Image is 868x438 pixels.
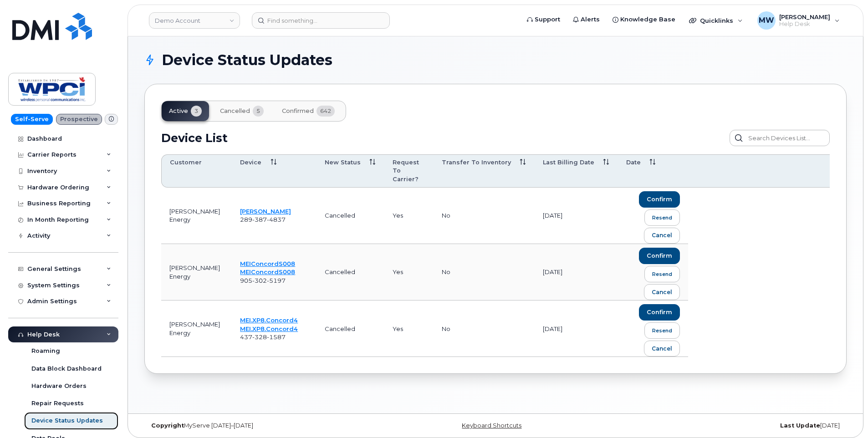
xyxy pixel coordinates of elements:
[639,304,680,321] button: confirm
[240,260,295,276] a: MEIConcordS008 MEIConcordS008
[252,216,267,223] span: 387
[639,248,680,264] button: confirm
[780,422,820,429] strong: Last Update
[647,308,672,316] span: confirm
[317,300,384,357] td: Cancelled
[253,106,264,117] span: 5
[240,316,298,332] a: MEI.XP8.Concord4 MEI.XP8.Concord4
[652,345,672,353] div: cancel
[161,154,232,188] th: Customer
[384,188,434,244] td: Yes
[442,158,511,167] span: Transfer to inventory
[161,131,228,145] h2: Device List
[267,216,286,223] span: 4837
[325,158,361,167] span: New Status
[161,300,232,357] td: [PERSON_NAME] Energy
[535,300,618,357] td: [DATE]
[644,209,680,226] button: resend
[647,195,672,204] span: confirm
[639,191,680,208] button: confirm
[282,107,314,115] span: Confirmed
[652,327,672,334] span: resend
[652,288,672,296] div: cancel
[644,341,680,357] a: cancel
[626,158,641,167] span: Date
[434,244,535,300] td: No
[240,216,286,223] span: 289
[240,208,291,215] a: [PERSON_NAME]
[647,252,672,260] span: confirm
[240,158,261,167] span: Device
[161,188,232,244] td: [PERSON_NAME] Energy
[267,277,286,284] span: 5197
[384,300,434,357] td: Yes
[161,244,232,300] td: [PERSON_NAME] Energy
[644,284,680,300] a: cancel
[384,244,434,300] td: Yes
[462,422,521,429] a: Keyboard Shortcuts
[644,322,680,339] button: resend
[384,154,434,188] th: Request to carrier?
[535,244,618,300] td: [DATE]
[162,53,332,67] span: Device Status Updates
[317,244,384,300] td: Cancelled
[613,422,847,429] div: [DATE]
[644,266,680,282] button: resend
[240,277,286,284] span: 905
[644,228,680,244] a: cancel
[652,270,672,278] span: resend
[652,214,672,221] span: resend
[652,231,672,239] div: cancel
[317,106,335,117] span: 642
[151,422,184,429] strong: Copyright
[543,158,594,167] span: Last Billing Date
[434,188,535,244] td: No
[240,333,286,341] span: 437
[535,188,618,244] td: [DATE]
[434,300,535,357] td: No
[267,333,286,341] span: 1587
[730,130,830,146] input: Search Devices List...
[144,422,378,429] div: MyServe [DATE]–[DATE]
[317,188,384,244] td: Cancelled
[252,333,267,341] span: 328
[252,277,267,284] span: 302
[220,107,250,115] span: Cancelled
